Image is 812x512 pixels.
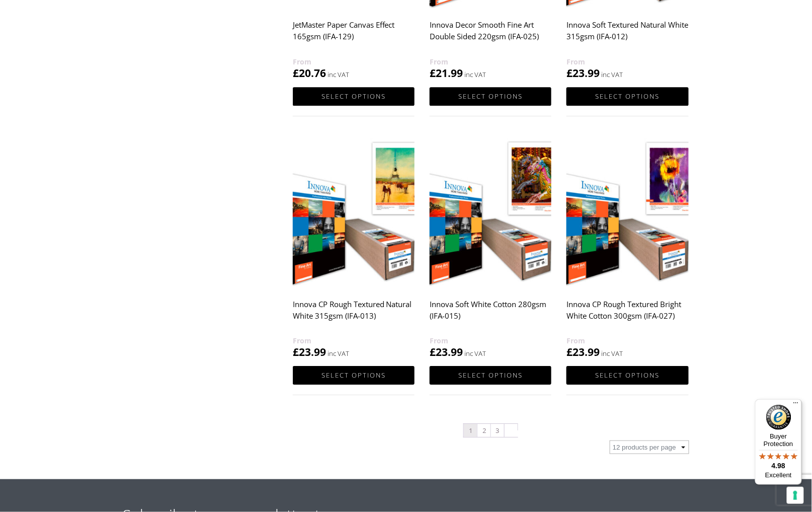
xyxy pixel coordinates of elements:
a: Select options for “Innova Soft White Cotton 280gsm (IFA-015)” [430,366,551,385]
a: Innova CP Rough Textured Natural White 315gsm (IFA-013) £23.99 [293,135,415,359]
button: Your consent preferences for tracking technologies [787,487,804,504]
span: 4.98 [772,462,785,470]
bdi: 21.99 [430,66,463,80]
span: Page 1 [464,424,477,437]
a: Innova Soft White Cotton 280gsm (IFA-015) £23.99 [430,135,551,359]
p: Buyer Protection [755,432,802,448]
h2: Innova Decor Smooth Fine Art Double Sided 220gsm (IFA-025) [430,16,551,56]
a: Select options for “Innova CP Rough Textured Natural White 315gsm (IFA-013)” [293,366,415,385]
button: Trusted Shops TrustmarkBuyer Protection4.98Excellent [755,399,802,485]
bdi: 23.99 [566,66,600,80]
a: Innova CP Rough Textured Bright White Cotton 300gsm (IFA-027) £23.99 [566,135,688,359]
bdi: 23.99 [566,345,600,359]
span: £ [293,66,299,80]
a: Page 2 [477,424,491,437]
span: £ [430,345,436,359]
span: £ [293,345,299,359]
bdi: 23.99 [430,345,463,359]
span: £ [566,345,573,359]
h2: Innova CP Rough Textured Natural White 315gsm (IFA-013) [293,295,415,335]
p: Excellent [755,471,802,479]
h2: Innova Soft Textured Natural White 315gsm (IFA-012) [566,16,688,56]
a: Select options for “JetMaster Paper Canvas Effect 165gsm (IFA-129)” [293,87,415,106]
span: £ [566,66,573,80]
bdi: 20.76 [293,66,326,80]
h2: JetMaster Paper Canvas Effect 165gsm (IFA-129) [293,16,415,56]
nav: Product Pagination [293,423,689,441]
a: Select options for “Innova CP Rough Textured Bright White Cotton 300gsm (IFA-027)” [566,366,688,385]
img: Innova Soft White Cotton 280gsm (IFA-015) [430,135,551,288]
img: Innova CP Rough Textured Bright White Cotton 300gsm (IFA-027) [566,135,688,288]
a: Page 3 [491,424,504,437]
span: £ [430,66,436,80]
button: Menu [790,399,802,411]
bdi: 23.99 [293,345,326,359]
img: Innova CP Rough Textured Natural White 315gsm (IFA-013) [293,135,415,288]
a: Select options for “Innova Soft Textured Natural White 315gsm (IFA-012)” [566,87,688,106]
h2: Innova Soft White Cotton 280gsm (IFA-015) [430,295,551,335]
img: Trusted Shops Trustmark [766,405,791,430]
a: Select options for “Innova Decor Smooth Fine Art Double Sided 220gsm (IFA-025)” [430,87,551,106]
h2: Innova CP Rough Textured Bright White Cotton 300gsm (IFA-027) [566,295,688,335]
